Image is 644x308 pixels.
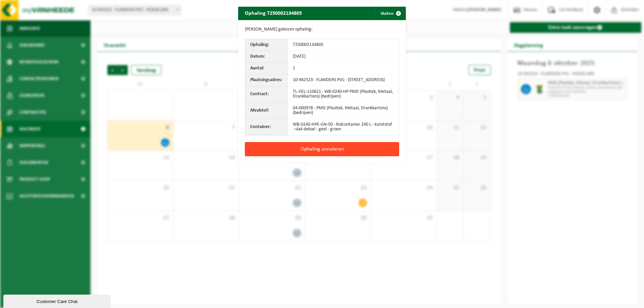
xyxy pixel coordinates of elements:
[288,63,399,74] td: 1
[245,74,288,86] th: Plaatsingsadres:
[288,39,399,51] td: T250002134805
[288,103,399,119] td: 04-000978 - PMD (Plastiek, Metaal, Drankkartons) (bedrijven)
[245,63,288,74] th: Aantal:
[3,293,112,308] iframe: chat widget
[238,7,309,19] h2: Ophaling T250002134805
[245,51,288,63] th: Datum:
[288,86,399,103] td: TL-VEL-110621 - WB-0240-HP PMD (Plastiek, Metaal, Drankkartons) (bedrijven)
[288,119,399,135] td: WB-0240-HPE-GN-50 - Rolcontainer 240 L - kunststof - vlak deksel - geel - groen
[245,86,288,103] th: Contract:
[288,51,399,63] td: [DATE]
[245,27,399,32] p: [PERSON_NAME] gekozen ophaling:
[245,103,288,119] th: Afvalstof:
[288,74,399,86] td: 10-942523 - FLANDERS PVC - [STREET_ADDRESS]
[245,39,288,51] th: Ophaling:
[375,7,405,20] button: Sluiten
[245,142,399,156] button: Ophaling annuleren
[245,119,288,135] th: Container:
